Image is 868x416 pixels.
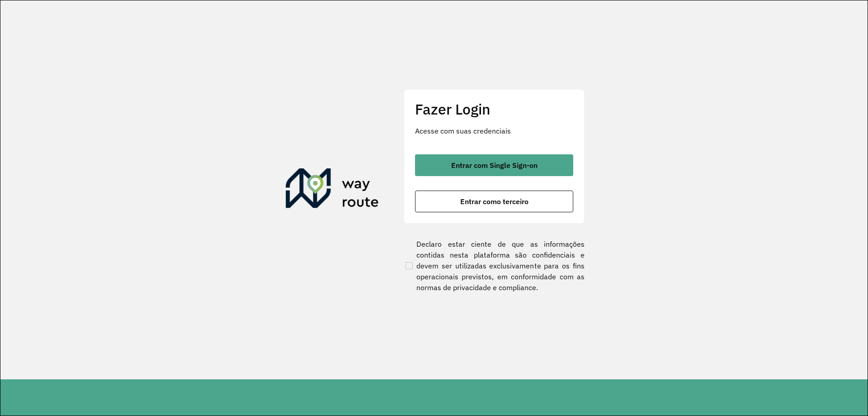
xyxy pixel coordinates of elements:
img: Roteirizador AmbevTech [286,168,379,212]
h2: Fazer Login [415,100,573,118]
label: Declaro estar ciente de que as informações contidas nesta plataforma são confidenciais e devem se... [404,239,585,293]
p: Acesse com suas credenciais [415,125,573,136]
button: button [415,154,573,176]
button: button [415,191,573,212]
span: Entrar com Single Sign-on [451,162,538,169]
span: Entrar como terceiro [460,198,528,205]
